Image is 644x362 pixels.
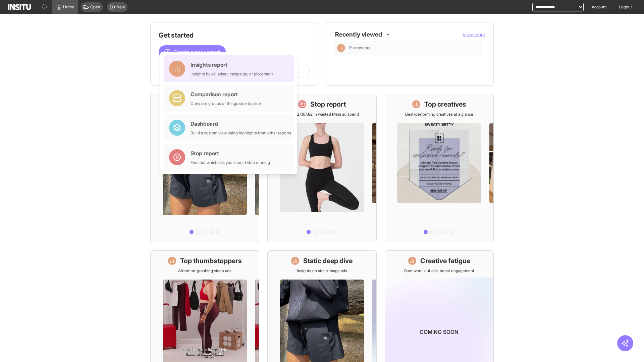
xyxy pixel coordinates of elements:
[150,94,259,242] a: What's live nowSee all active ads instantly
[349,45,370,51] span: Placements
[424,100,466,109] h1: Top creatives
[297,268,347,274] p: Insights on static image ads
[191,61,273,69] div: Insights report
[159,31,310,40] h1: Get started
[90,4,100,10] span: Open
[178,268,231,274] p: Attention-grabbing video ads
[191,160,270,165] div: Find out which ads you should stop running
[191,149,270,157] div: Stop report
[8,4,31,10] img: Logo
[310,100,346,109] h1: Stop report
[463,31,485,38] button: View more
[159,45,226,59] button: Create a new report
[191,130,291,136] div: Build a custom view using highlights from other reports
[191,90,261,98] div: Comparison report
[349,45,480,51] span: Placements
[285,112,359,117] p: Save £27,167.82 in wasted Meta ad spend
[116,4,125,10] span: New
[405,112,473,117] p: Best-performing creatives at a glance
[463,32,485,37] span: View more
[173,48,220,56] span: Create a new report
[191,120,291,128] div: Dashboard
[191,71,273,77] div: Insights by ad, adset, campaign, or placement
[180,256,242,265] h1: Top thumbstoppers
[191,101,261,106] div: Compare groups of things side by side
[385,94,494,242] a: Top creativesBest-performing creatives at a glance
[63,4,74,10] span: Home
[303,256,353,265] h1: Static deep dive
[337,44,345,52] div: Insights
[267,94,376,242] a: Stop reportSave £27,167.82 in wasted Meta ad spend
